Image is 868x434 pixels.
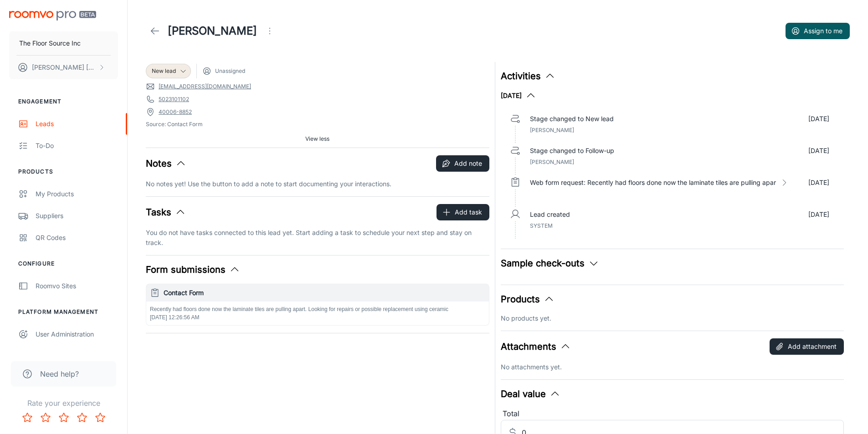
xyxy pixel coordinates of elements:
[73,408,91,427] button: Rate 4 star
[164,288,485,298] h6: Contact Form
[530,146,614,156] p: Stage changed to Follow-up
[261,22,279,40] button: Open menu
[36,281,118,291] div: Roomvo Sites
[215,67,245,75] span: Unassigned
[18,408,36,427] button: Rate 1 star
[36,189,118,199] div: My Products
[146,228,489,248] p: You do not have tasks connected to this lead yet. Start adding a task to schedule your next step ...
[501,292,555,306] button: Products
[146,64,191,78] div: New lead
[91,408,109,427] button: Rate 5 star
[530,222,553,229] span: System
[501,340,571,353] button: Attachments
[530,178,776,188] p: Web form request: Recently had floors done now the laminate tiles are pulling apar
[436,155,489,172] button: Add note
[530,127,574,133] span: [PERSON_NAME]
[530,158,574,165] span: [PERSON_NAME]
[146,120,489,128] span: Source: Contact Form
[501,90,536,101] button: [DATE]
[19,38,81,48] p: The Floor Source Inc
[305,135,329,143] span: View less
[150,314,200,321] span: [DATE] 12:26:56 AM
[9,56,118,79] button: [PERSON_NAME] [PERSON_NAME]
[152,67,176,75] span: New lead
[40,368,79,379] span: Need help?
[7,398,120,408] p: Rate your experience
[146,263,240,276] button: Form submissions
[55,408,73,427] button: Rate 3 star
[501,362,844,372] p: No attachments yet.
[786,23,850,39] button: Assign to me
[9,11,96,20] img: Roomvo PRO Beta
[808,114,829,124] p: [DATE]
[770,338,844,355] button: Add attachment
[159,95,189,103] a: 5023101102
[32,62,96,72] p: [PERSON_NAME] [PERSON_NAME]
[159,108,192,116] a: 40006-8852
[146,284,489,325] button: Contact FormRecently had floors done now the laminate tiles are pulling apart. Looking for repair...
[501,387,560,401] button: Deal value
[36,329,118,339] div: User Administration
[302,132,333,146] button: View less
[36,211,118,221] div: Suppliers
[36,408,55,427] button: Rate 2 star
[146,157,186,170] button: Notes
[501,408,844,420] div: Total
[808,178,829,188] p: [DATE]
[808,146,829,156] p: [DATE]
[501,69,555,83] button: Activities
[530,209,570,220] p: Lead created
[437,204,489,220] button: Add task
[36,141,118,151] div: To-do
[36,233,118,243] div: QR Codes
[146,205,186,219] button: Tasks
[168,23,257,39] h1: [PERSON_NAME]
[150,305,485,313] p: Recently had floors done now the laminate tiles are pulling apart. Looking for repairs or possibl...
[159,82,251,91] a: [EMAIL_ADDRESS][DOMAIN_NAME]
[9,31,118,55] button: The Floor Source Inc
[146,179,489,189] p: No notes yet! Use the button to add a note to start documenting your interactions.
[36,119,118,129] div: Leads
[501,256,599,270] button: Sample check-outs
[808,209,829,220] p: [DATE]
[530,114,614,124] p: Stage changed to New lead
[501,313,844,323] p: No products yet.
